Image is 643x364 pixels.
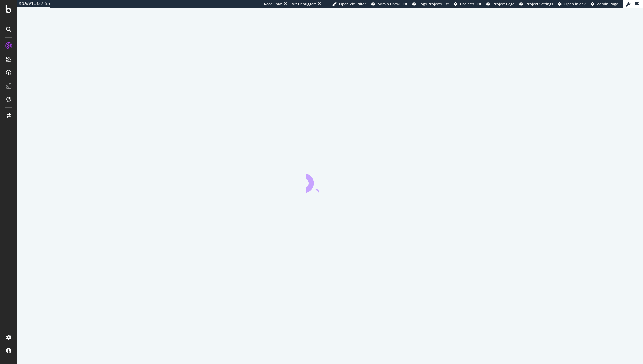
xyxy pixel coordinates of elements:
[306,169,354,193] div: animation
[332,1,366,7] a: Open Viz Editor
[378,1,407,6] span: Admin Crawl List
[597,1,618,6] span: Admin Page
[493,1,514,6] span: Project Page
[564,1,586,6] span: Open in dev
[412,1,449,7] a: Logs Projects List
[526,1,553,6] span: Project Settings
[486,1,514,7] a: Project Page
[292,1,316,7] div: Viz Debugger:
[371,1,407,7] a: Admin Crawl List
[339,1,366,6] span: Open Viz Editor
[519,1,553,7] a: Project Settings
[454,1,481,7] a: Projects List
[264,1,282,7] div: ReadOnly:
[558,1,586,7] a: Open in dev
[460,1,481,6] span: Projects List
[419,1,449,6] span: Logs Projects List
[591,1,618,7] a: Admin Page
